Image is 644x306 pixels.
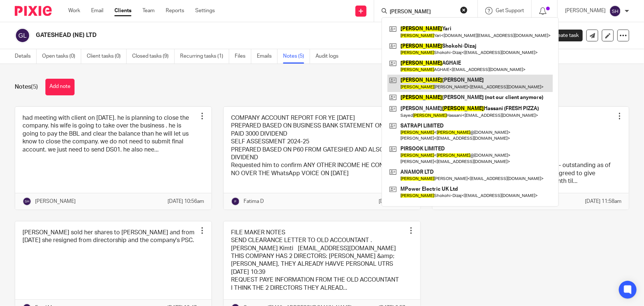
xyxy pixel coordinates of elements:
[609,5,621,17] img: svg%3E
[585,198,621,205] p: [DATE] 11:58am
[316,49,344,64] a: Audit logs
[565,7,606,14] p: [PERSON_NAME]
[15,6,52,16] img: Pixie
[180,49,229,64] a: Recurring tasks (1)
[87,49,127,64] a: Client tasks (0)
[235,49,251,64] a: Files
[283,49,310,64] a: Notes (5)
[31,84,38,90] span: (5)
[15,49,37,64] a: Details
[42,49,81,64] a: Open tasks (0)
[91,7,103,14] a: Email
[166,7,184,14] a: Reports
[15,28,30,43] img: svg%3E
[132,49,175,64] a: Closed tasks (9)
[231,197,240,206] img: svg%3E
[142,7,155,14] a: Team
[35,198,76,205] p: [PERSON_NAME]
[114,7,131,14] a: Clients
[15,83,38,91] h1: Notes
[45,79,75,95] button: Add note
[195,7,215,14] a: Settings
[244,198,264,205] p: Fatima D
[257,49,278,64] a: Emails
[68,7,80,14] a: Work
[168,198,204,205] p: [DATE] 10:56am
[389,9,455,16] input: Search
[36,31,430,39] h2: GATESHEAD (NE) LTD
[23,197,31,206] img: svg%3E
[379,198,413,205] p: [DATE] 1:49pm
[540,30,583,41] a: Create task
[496,8,524,13] span: Get Support
[460,6,468,14] button: Clear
